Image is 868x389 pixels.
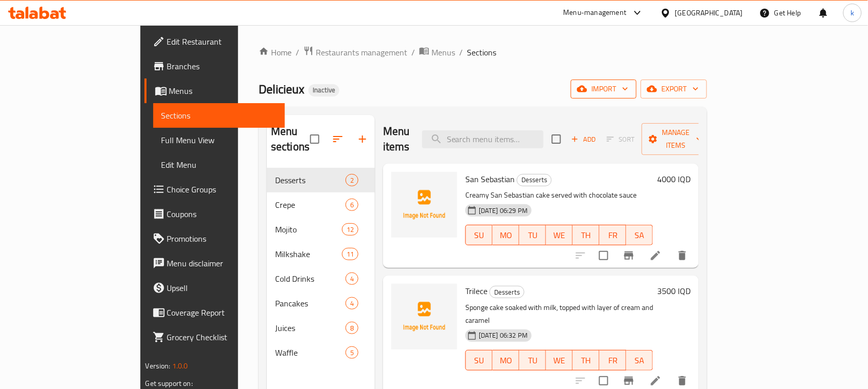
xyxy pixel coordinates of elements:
[275,322,346,334] div: Juices
[497,353,515,368] span: MO
[167,183,277,196] span: Choice Groups
[546,128,567,150] span: Select section
[167,282,277,294] span: Upsell
[144,251,285,276] a: Menu disclaimer
[275,223,342,236] span: Mojito
[271,124,310,154] h2: Menu sections
[146,359,171,373] span: Version:
[346,174,358,186] div: items
[573,350,600,371] button: TH
[267,242,375,266] div: Milkshake11
[167,306,277,319] span: Coverage Report
[391,284,457,349] img: Trilece
[567,131,600,147] button: Add
[649,83,699,95] span: export
[490,286,525,298] div: Desserts
[493,350,519,371] button: MO
[346,299,358,308] span: 4
[626,350,653,371] button: SA
[346,323,358,333] span: 8
[346,322,358,334] div: items
[550,353,569,368] span: WE
[342,225,358,235] span: 12
[267,266,375,291] div: Cold Drinks4
[346,199,358,211] div: items
[259,46,707,59] nav: breadcrumb
[546,225,573,245] button: WE
[465,225,493,245] button: SU
[172,359,188,373] span: 1.0.0
[342,248,358,260] div: items
[144,226,285,251] a: Promotions
[161,159,277,171] span: Edit Menu
[309,86,339,94] span: Inactive
[144,29,285,54] a: Edit Restaurant
[519,225,546,245] button: TU
[657,284,691,298] h6: 3500 IQD
[153,103,285,128] a: Sections
[296,46,299,59] li: /
[465,171,515,187] span: San Sebastian
[523,353,542,368] span: TU
[391,172,457,238] img: San Sebastian
[490,286,524,298] span: Desserts
[422,130,544,148] input: search
[346,348,358,358] span: 5
[465,350,493,371] button: SU
[275,273,346,285] div: Cold Drinks
[570,133,598,145] span: Add
[475,330,532,340] span: [DATE] 06:32 PM
[546,350,573,371] button: WE
[411,46,415,59] li: /
[267,291,375,316] div: Pancakes4
[309,84,339,96] div: Inactive
[144,300,285,325] a: Coverage Report
[649,249,662,262] a: Edit menu item
[550,228,569,243] span: WE
[275,174,346,186] span: Desserts
[577,228,595,243] span: TH
[573,225,600,245] button: TH
[465,301,653,327] p: Sponge cake soaked with milk, topped with layer of cream and caramel
[600,131,642,147] span: Select section first
[267,316,375,340] div: Juices8
[167,208,277,220] span: Coupons
[316,46,407,59] span: Restaurants management
[346,297,358,309] div: items
[670,243,695,268] button: delete
[144,177,285,202] a: Choice Groups
[169,85,277,97] span: Menus
[144,79,285,103] a: Menus
[161,109,277,122] span: Sections
[630,353,649,368] span: SA
[630,228,649,243] span: SA
[153,152,285,177] a: Edit Menu
[346,273,358,285] div: items
[350,127,375,151] button: Add section
[493,225,519,245] button: MO
[577,353,595,368] span: TH
[144,54,285,79] a: Branches
[467,46,496,59] span: Sections
[267,192,375,217] div: Crepe6
[275,346,346,359] span: Waffle
[571,80,637,99] button: import
[675,7,743,18] div: [GEOGRAPHIC_DATA]
[617,243,641,268] button: Branch-specific-item
[470,228,489,243] span: SU
[346,176,358,185] span: 2
[346,274,358,284] span: 4
[275,297,346,309] span: Pancakes
[346,200,358,210] span: 6
[459,46,463,59] li: /
[600,225,626,245] button: FR
[144,325,285,349] a: Grocery Checklist
[275,248,342,260] div: Milkshake
[167,331,277,343] span: Grocery Checklist
[650,126,702,152] span: Manage items
[342,249,358,259] span: 11
[267,217,375,242] div: Mojito12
